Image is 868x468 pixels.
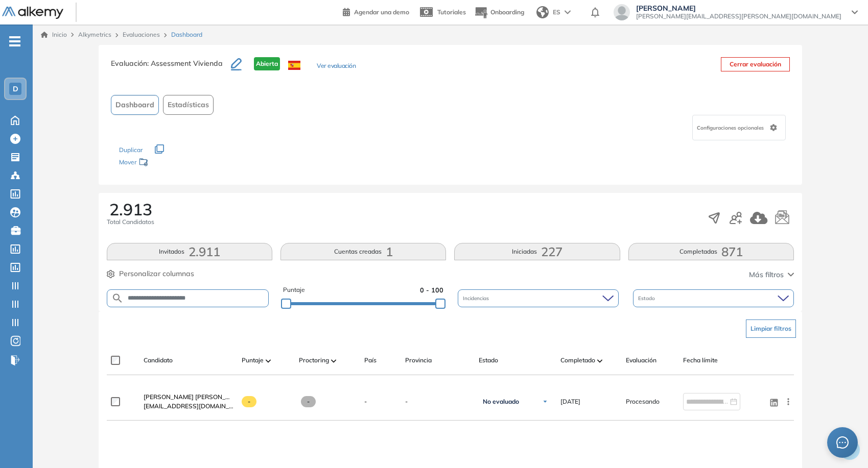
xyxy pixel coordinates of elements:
button: Limpiar filtros [746,319,796,338]
img: SEARCH_ALT [111,292,124,305]
button: Iniciadas227 [454,243,620,260]
a: Evaluaciones [123,31,160,38]
span: Estado [479,356,498,365]
img: Logo [2,7,63,19]
button: Completadas871 [628,243,794,260]
span: Agendar una demo [354,8,409,16]
button: Más filtros [749,269,794,280]
a: Agendar una demo [343,5,409,17]
span: Dashboard [171,30,202,39]
span: D [13,85,18,93]
div: Mover [119,154,221,173]
span: Configuraciones opcionales [697,124,766,132]
span: Puntaje [283,285,305,295]
span: Duplicar [119,146,143,154]
span: Proctoring [299,356,329,365]
button: Cuentas creadas1 [280,243,446,260]
i: - [9,40,20,42]
span: Abierta [254,57,280,70]
button: Invitados2.911 [107,243,272,260]
span: Completado [560,356,595,365]
span: : Assessment Vivienda [147,59,223,68]
span: 2.913 [109,201,152,217]
img: [missing "en.ARROW_ALT" translation] [331,359,336,362]
span: Incidencias [463,294,491,302]
span: ES [553,8,560,17]
span: Onboarding [490,8,524,16]
img: [missing "en.ARROW_ALT" translation] [266,359,271,362]
span: Más filtros [749,269,784,280]
img: ESP [288,61,300,70]
span: - [405,397,471,406]
span: País [364,356,377,365]
span: 0 - 100 [420,285,443,295]
span: No evaluado [483,398,519,406]
span: Fecha límite [683,356,718,365]
span: [PERSON_NAME][EMAIL_ADDRESS][PERSON_NAME][DOMAIN_NAME] [636,12,841,20]
div: Incidencias [458,289,619,307]
a: [PERSON_NAME] [PERSON_NAME][EMAIL_ADDRESS][DOMAIN_NAME] [144,392,233,402]
button: Cerrar evaluación [721,57,790,71]
span: - [364,397,367,406]
img: world [536,6,549,18]
button: Dashboard [111,95,159,115]
button: Estadísticas [163,95,214,115]
button: Onboarding [474,2,524,23]
div: Estado [633,289,794,307]
span: [DATE] [560,397,580,406]
span: Dashboard [115,100,154,110]
img: arrow [565,10,571,14]
span: Estadísticas [168,100,209,110]
span: Alkymetrics [78,31,111,38]
span: Total Candidatos [107,217,154,227]
span: - [301,396,316,407]
span: Personalizar columnas [119,268,194,279]
span: - [242,396,256,407]
div: Configuraciones opcionales [692,115,786,140]
img: [missing "en.ARROW_ALT" translation] [597,359,602,362]
span: [PERSON_NAME] [636,4,841,12]
span: Tutoriales [437,8,466,16]
span: Puntaje [242,356,264,365]
span: Candidato [144,356,173,365]
span: [EMAIL_ADDRESS][DOMAIN_NAME] [144,402,233,411]
a: Inicio [41,30,67,39]
span: Evaluación [626,356,656,365]
button: Personalizar columnas [107,268,194,279]
h3: Evaluación [111,57,231,79]
span: message [836,436,849,449]
button: Ver evaluación [317,61,356,72]
img: Ícono de flecha [542,399,548,405]
span: Estado [638,294,657,302]
span: [PERSON_NAME] [PERSON_NAME][EMAIL_ADDRESS][DOMAIN_NAME] [144,393,350,401]
span: Procesando [626,397,660,406]
span: Provincia [405,356,432,365]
